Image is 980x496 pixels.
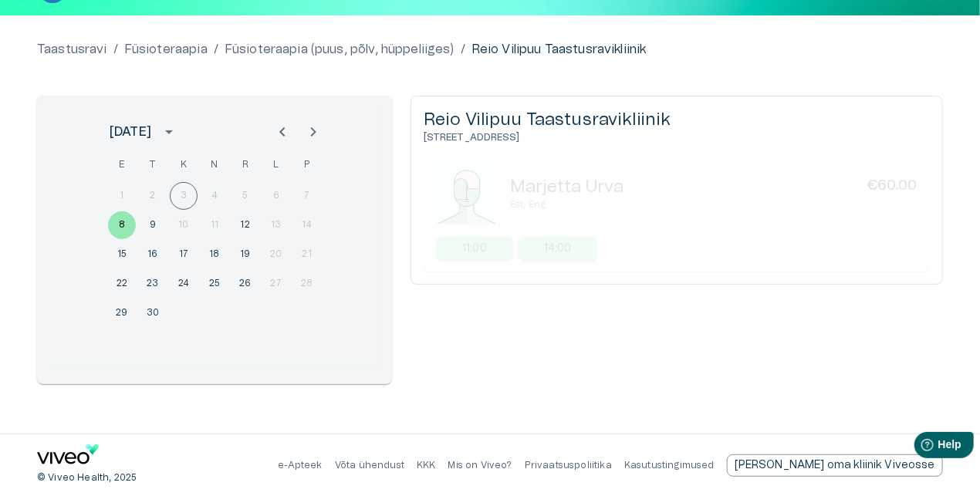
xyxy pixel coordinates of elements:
p: / [113,40,118,59]
img: doctorPlaceholder-zWS651l2.jpeg [436,163,498,224]
span: teisipäev [139,150,167,181]
button: 29 [108,299,136,327]
div: [DATE] [110,123,151,141]
p: 14:00 [544,241,572,257]
iframe: Help widget launcher [860,426,980,469]
p: Võta ühendust [335,459,404,472]
h5: Marjetta Urva [510,176,623,198]
a: e-Apteek [278,461,322,470]
button: 12 [231,211,259,239]
a: Send email to partnership request to viveo [727,454,943,477]
span: laupäev [262,150,290,181]
p: Reio Vilipuu Taastusravikliinik [471,40,647,59]
a: Select new timeslot for rescheduling [519,237,596,260]
div: 14:00 [519,237,596,260]
button: 16 [139,241,167,268]
button: 25 [201,270,228,298]
button: calendar view is open, switch to year view [156,119,182,145]
a: Navigate to home page [37,444,99,470]
p: © Viveo Health, 2025 [37,471,137,484]
button: 26 [231,270,259,298]
a: Privaatsuspoliitika [525,461,612,470]
span: reede [231,150,259,181]
button: 18 [201,241,228,268]
span: kolmapäev [170,150,198,181]
p: 11:00 [462,241,487,257]
span: neljapäev [201,150,228,181]
span: pühapäev [293,150,321,181]
button: Next month [298,116,329,147]
button: 15 [108,241,136,268]
a: Füsioteraapia (puus, põlv, hüppeliiges) [225,40,455,59]
p: Mis on Viveo? [448,459,512,472]
a: KKK [417,461,436,470]
p: Est, Eng [510,198,917,211]
div: 11:00 [436,237,513,260]
a: Füsioteraapia [124,40,208,59]
a: Select new timeslot for rescheduling [436,237,513,260]
h6: €60.00 [867,176,917,198]
a: Kasutustingimused [624,461,715,470]
button: 8 [108,211,136,239]
p: / [461,40,465,59]
button: 30 [139,299,167,327]
button: 17 [170,241,198,268]
p: [PERSON_NAME] oma kliinik Viveosse [735,457,935,474]
div: [PERSON_NAME] oma kliinik Viveosse [727,454,943,477]
button: 19 [231,241,259,268]
button: 24 [170,270,198,298]
button: 9 [139,211,167,239]
h5: Reio Vilipuu Taastusravikliinik [424,109,930,131]
h6: [STREET_ADDRESS] [424,131,930,144]
button: 22 [108,270,136,298]
p: / [214,40,218,59]
button: 23 [139,270,167,298]
a: Taastusravi [37,40,107,59]
span: esmaspäev [108,150,136,181]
